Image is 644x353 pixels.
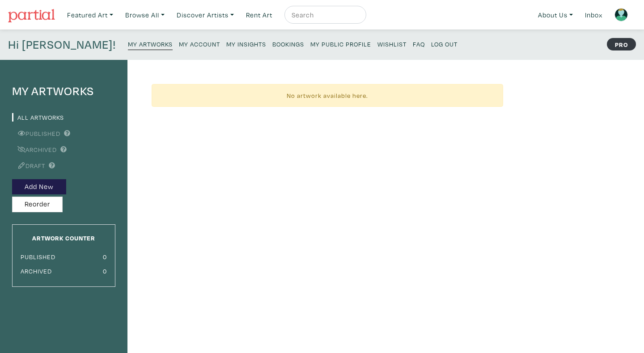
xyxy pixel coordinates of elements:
small: 0 [103,267,107,275]
a: Archived [12,145,57,154]
a: My Account [179,38,220,50]
small: Published [21,252,55,261]
strong: PRO [607,38,636,50]
a: Draft [12,161,45,170]
div: No artwork available here. [152,84,503,107]
a: Browse All [121,6,169,24]
a: Bookings [272,38,304,50]
small: FAQ [413,40,425,48]
h4: My Artworks [12,84,115,98]
button: Add New [12,179,66,195]
a: Published [12,129,60,138]
a: My Artworks [128,38,173,50]
a: All Artworks [12,113,64,122]
button: Reorder [12,197,63,212]
a: Discover Artists [173,6,238,24]
small: My Public Profile [310,40,371,48]
small: Log Out [431,40,458,48]
a: About Us [534,6,577,24]
a: My Insights [226,38,266,50]
h4: Hi [PERSON_NAME]! [8,38,116,52]
small: Bookings [272,40,304,48]
a: Featured Art [63,6,117,24]
a: FAQ [413,38,425,50]
small: Archived [21,267,52,275]
a: My Public Profile [310,38,371,50]
small: 0 [103,252,107,261]
input: Search [291,9,358,21]
a: Wishlist [377,38,407,50]
small: My Account [179,40,220,48]
small: My Insights [226,40,266,48]
a: Rent Art [242,6,276,24]
small: Wishlist [377,40,407,48]
a: Inbox [581,6,606,24]
img: avatar.png [614,8,628,21]
small: Artwork Counter [32,234,95,242]
a: Log Out [431,38,458,50]
small: My Artworks [128,40,173,48]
